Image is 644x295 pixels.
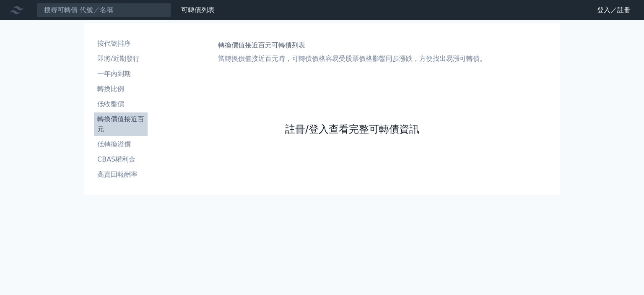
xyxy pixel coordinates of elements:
a: 一年內到期 [94,67,148,81]
li: 即將/近期發行 [94,54,148,64]
a: 登入／註冊 [590,3,637,17]
a: 即將/近期發行 [94,52,148,65]
li: 高賣回報酬率 [94,170,148,180]
a: 轉換比例 [94,82,148,96]
a: 低轉換溢價 [94,138,148,151]
li: 一年內到期 [94,69,148,79]
li: 轉換價值接近百元 [94,114,148,134]
a: 按代號排序 [94,37,148,50]
li: 低轉換溢價 [94,139,148,149]
li: 按代號排序 [94,39,148,49]
a: 低收盤價 [94,97,148,111]
p: 當轉換價值接近百元時，可轉債價格容易受股票價格影響同步漲跌，方便找出易漲可轉債。 [218,54,486,64]
li: CBAS權利金 [94,154,148,164]
li: 低收盤價 [94,99,148,109]
a: 高賣回報酬率 [94,168,148,181]
input: 搜尋可轉債 代號／名稱 [37,3,171,17]
a: 可轉債列表 [181,6,215,14]
li: 轉換比例 [94,84,148,94]
a: 註冊/登入查看完整可轉債資訊 [285,123,419,136]
a: 轉換價值接近百元 [94,112,148,136]
h1: 轉換價值接近百元可轉債列表 [218,40,486,50]
a: CBAS權利金 [94,153,148,166]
